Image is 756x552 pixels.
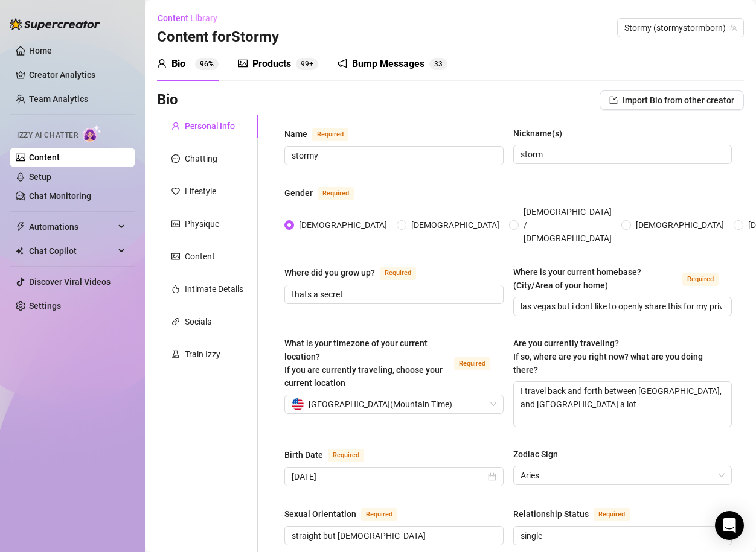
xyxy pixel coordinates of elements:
label: Gender [284,186,367,200]
span: Izzy AI Chatter [17,130,78,141]
label: Name [284,127,362,141]
span: Automations [29,217,115,236]
a: Settings [29,301,61,311]
a: Team Analytics [29,94,88,104]
div: Relationship Status [513,507,589,521]
img: us [292,398,304,410]
span: fire [171,285,180,293]
span: 3 [434,60,438,68]
div: Sexual Orientation [284,507,356,521]
span: Stormy (stormystormborn) [624,19,737,37]
div: Socials [185,315,211,328]
button: Import Bio from other creator [600,90,744,110]
span: Required [328,449,364,462]
h3: Bio [157,90,178,110]
span: idcard [171,220,180,228]
input: Nickname(s) [521,148,723,161]
div: Bio [171,57,185,71]
a: Chat Monitoring [29,191,91,201]
span: experiment [171,350,180,358]
span: [DEMOGRAPHIC_DATA] [631,218,729,232]
img: AI Chatter [83,125,101,142]
div: Bump Messages [352,57,424,71]
div: Physique [185,217,219,230]
img: Chat Copilot [16,247,24,255]
label: Where is your current homebase? (City/Area of your home) [513,265,732,292]
span: Required [380,267,416,280]
label: Birth Date [284,448,377,462]
span: Required [682,273,719,286]
span: Chat Copilot [29,241,115,261]
span: [GEOGRAPHIC_DATA] ( Mountain Time ) [309,395,452,413]
span: message [171,154,180,163]
div: Name [284,127,307,141]
span: [DEMOGRAPHIC_DATA] [294,218,392,232]
span: import [609,96,618,104]
div: Chatting [185,152,217,165]
span: What is your timezone of your current location? If you are currently traveling, choose your curre... [284,338,443,388]
a: Discover Viral Videos [29,277,111,287]
a: Creator Analytics [29,65,126,84]
input: Where did you grow up? [292,288,494,301]
label: Where did you grow up? [284,265,429,280]
label: Sexual Orientation [284,507,411,521]
span: thunderbolt [16,222,25,232]
span: picture [171,252,180,261]
span: Aries [521,466,725,484]
span: 3 [438,60,443,68]
button: Content Library [157,8,227,28]
h3: Content for Stormy [157,28,279,47]
label: Relationship Status [513,507,643,521]
span: team [730,24,737,31]
span: Required [361,508,397,521]
span: notification [338,59,347,68]
div: Personal Info [185,119,235,133]
a: Content [29,153,60,162]
span: link [171,317,180,326]
div: Where is your current homebase? (City/Area of your home) [513,265,678,292]
span: [DEMOGRAPHIC_DATA] [406,218,504,232]
div: Lifestyle [185,185,216,198]
label: Zodiac Sign [513,448,566,461]
a: Home [29,46,52,56]
span: Content Library [158,13,217,23]
input: Sexual Orientation [292,529,494,542]
input: Relationship Status [521,529,723,542]
div: Intimate Details [185,282,243,296]
span: [DEMOGRAPHIC_DATA] / [DEMOGRAPHIC_DATA] [519,205,617,245]
div: Zodiac Sign [513,448,558,461]
span: picture [238,59,248,68]
span: user [171,122,180,130]
div: Where did you grow up? [284,266,375,279]
span: Required [318,187,354,200]
span: Import Bio from other creator [623,95,734,105]
span: Required [454,357,490,370]
textarea: I travel back and forth between [GEOGRAPHIC_DATA], and [GEOGRAPHIC_DATA] a lot [514,382,732,427]
span: Required [312,128,348,141]
div: Birth Date [284,448,323,462]
a: Setup [29,172,51,182]
img: logo-BBDzfeDw.svg [10,18,100,30]
span: Required [594,508,630,521]
span: Are you currently traveling? If so, where are you right now? what are you doing there? [513,338,703,375]
input: Birth Date [292,470,485,483]
input: Name [292,149,494,162]
div: Train Izzy [185,347,220,361]
div: Nickname(s) [513,127,562,140]
div: Content [185,250,215,263]
label: Nickname(s) [513,127,571,140]
sup: 122 [296,58,318,70]
span: user [157,59,167,68]
div: Gender [284,186,313,200]
sup: 96% [195,58,219,70]
span: heart [171,187,180,195]
div: Open Intercom Messenger [715,511,744,540]
input: Where is your current homebase? (City/Area of your home) [521,300,723,313]
sup: 33 [429,58,447,70]
div: Products [252,57,291,71]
